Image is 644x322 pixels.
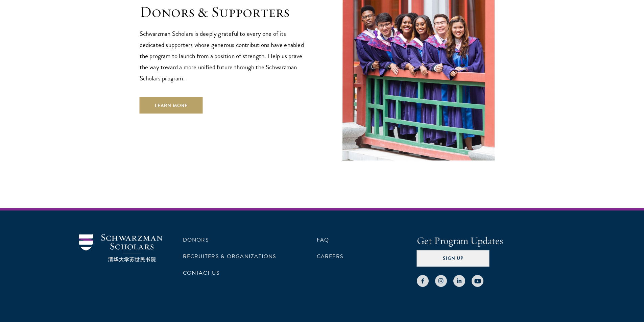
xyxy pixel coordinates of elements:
button: Sign Up [417,250,490,267]
a: Learn More [140,97,203,114]
a: Donors [183,236,209,244]
a: Contact Us [183,269,220,277]
p: Schwarzman Scholars is deeply grateful to every one of its dedicated supporters whose generous co... [140,28,309,84]
a: Recruiters & Organizations [183,252,277,261]
img: Schwarzman Scholars [79,234,163,262]
h1: Donors & Supporters [140,3,309,22]
a: Careers [317,252,344,261]
a: FAQ [317,236,329,244]
h4: Get Program Updates [417,234,566,248]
